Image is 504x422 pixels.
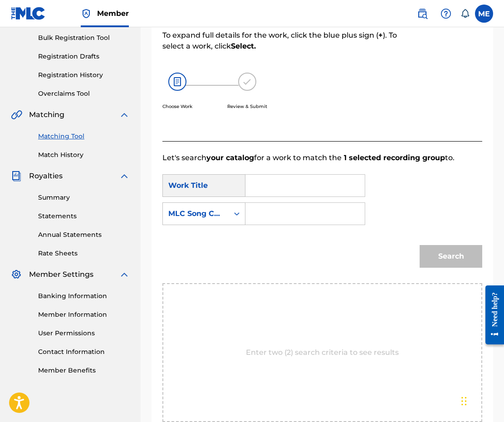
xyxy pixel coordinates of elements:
a: User Permissions [38,329,130,338]
div: Notifications [460,9,470,18]
a: Bulk Registration Tool [38,33,130,43]
img: expand [119,109,130,120]
strong: + [378,31,383,39]
form: Search Form [162,163,482,283]
iframe: Chat Widget [459,378,504,422]
img: Top Rightsholder [81,8,92,19]
strong: your catalog [206,153,254,162]
p: Review & Submit [227,103,267,110]
strong: 1 selected recording group [342,153,445,162]
iframe: Resource Center [479,278,504,353]
img: expand [119,171,130,182]
a: Banking Information [38,291,130,301]
img: Member Settings [11,269,22,280]
img: expand [119,269,130,280]
a: Statements [38,211,130,221]
a: Member Benefits [38,366,130,375]
a: Annual Statements [38,230,130,240]
p: Choose Work [162,103,192,110]
img: Royalties [11,171,22,182]
div: MLC Song Code [168,208,223,219]
a: Registration History [38,70,130,80]
a: Match History [38,150,130,160]
a: Registration Drafts [38,52,130,61]
span: Member [97,8,129,19]
div: Help [437,5,455,23]
a: Member Information [38,310,130,319]
p: Let's search for a work to match the to. [162,152,482,163]
img: 26af456c4569493f7445.svg [168,73,186,91]
a: Overclaims Tool [38,89,130,98]
span: Matching [29,109,64,120]
a: Summary [38,193,130,202]
img: MLC Logo [11,7,46,20]
a: Public Search [413,5,431,23]
p: Enter two (2) search criteria to see results [246,347,399,358]
img: search [417,8,428,19]
img: 173f8e8b57e69610e344.svg [238,73,256,91]
img: help [440,8,451,19]
a: Rate Sheets [38,249,130,258]
a: Contact Information [38,347,130,357]
img: Matching [11,109,22,120]
div: User Menu [475,5,493,23]
a: Matching Tool [38,132,130,141]
span: Royalties [29,171,63,182]
p: To expand full details for the work, click the blue plus sign ( ). To select a work, click [162,30,409,52]
span: Member Settings [29,269,93,280]
strong: Select. [231,42,256,50]
div: Drag [461,388,467,415]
